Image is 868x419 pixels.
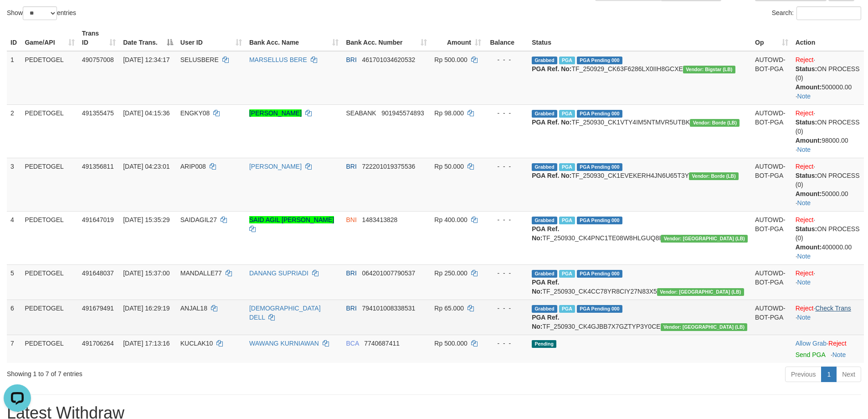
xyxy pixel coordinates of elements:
td: AUTOWD-BOT-PGA [751,158,792,211]
a: Allow Grab [796,340,827,347]
th: Game/API: activate to sort column ascending [21,25,78,51]
div: ON PROCESS (0) 500000.00 [796,64,860,92]
a: Reject [796,56,814,63]
span: Grabbed [532,110,557,118]
div: - - - [488,215,524,224]
span: Copy 722201019375536 to clipboard [362,163,415,170]
span: Vendor URL: https://dashboard.q2checkout.com/secure [661,235,748,243]
span: Copy 7740687411 to clipboard [364,340,400,347]
b: PGA Ref. No: [532,119,571,126]
span: MANDALLE77 [180,269,222,277]
span: SAIDAGIL27 [180,216,217,223]
span: [DATE] 16:29:19 [123,305,169,312]
span: Rp 250.000 [434,269,467,277]
span: Marked by afzCS1 [559,110,575,118]
a: 1 [821,367,837,382]
span: Rp 50.000 [434,163,464,170]
span: PGA Pending [577,270,622,278]
td: 5 [7,264,21,300]
a: WAWANG KURNIAWAN [249,340,319,347]
b: Status: [796,225,817,233]
b: Amount: [796,137,822,144]
b: PGA Ref. No: [532,225,559,242]
th: User ID: activate to sort column ascending [177,25,246,51]
a: [PERSON_NAME] [249,163,302,170]
span: ENGKY08 [180,109,210,117]
a: Check Trans [815,305,851,312]
a: Note [797,314,811,321]
span: BRI [346,163,356,170]
span: [DATE] 12:34:17 [123,56,169,63]
a: DANANG SUPRIADI [249,269,308,277]
td: · · [792,300,864,335]
td: AUTOWD-BOT-PGA [751,211,792,264]
span: 491355475 [82,109,114,117]
span: PGA Pending [577,217,622,224]
td: · · [792,158,864,211]
label: Show entries [7,6,76,20]
span: Copy 1483413828 to clipboard [362,216,397,223]
td: TF_250930_CK1EVEKERH4JN6U65T3Y [528,158,751,211]
td: AUTOWD-BOT-PGA [751,104,792,158]
label: Search: [772,6,861,20]
th: ID [7,25,21,51]
span: · [796,340,828,347]
span: Rp 98.000 [434,109,464,117]
span: Vendor URL: https://dashboard.q2checkout.com/secure [683,66,735,73]
span: BCA [346,340,359,347]
a: Note [797,146,811,153]
td: TF_250930_CK4PNC1TE08W8HLGUQ8I [528,211,751,264]
td: 7 [7,335,21,363]
a: Previous [785,367,822,382]
span: Vendor URL: https://dashboard.q2checkout.com/secure [690,119,740,127]
button: Open LiveChat chat widget [4,4,31,31]
span: Copy 794101008338531 to clipboard [362,305,415,312]
div: - - - [488,109,524,118]
td: · · [792,51,864,105]
span: Marked by afzCS1 [559,57,575,64]
b: Amount: [796,83,822,91]
span: PGA Pending [577,57,622,64]
span: PGA Pending [577,305,622,313]
td: TF_250930_CK1VTY4IM5NTMVR5UTBK [528,104,751,158]
th: Bank Acc. Name: activate to sort column ascending [246,25,343,51]
a: Reject [796,163,814,170]
b: PGA Ref. No: [532,65,571,72]
th: Balance [485,25,528,51]
a: [PERSON_NAME] [249,109,302,117]
a: Send PGA [796,351,825,358]
span: KUCLAK10 [180,340,213,347]
th: Op: activate to sort column ascending [751,25,792,51]
td: PEDETOGEL [21,211,78,264]
span: Copy 461701034620532 to clipboard [362,56,415,63]
td: AUTOWD-BOT-PGA [751,51,792,105]
div: ON PROCESS (0) 98000.00 [796,118,860,145]
td: PEDETOGEL [21,264,78,300]
td: PEDETOGEL [21,51,78,105]
td: PEDETOGEL [21,104,78,158]
span: 491356811 [82,163,114,170]
td: TF_250930_CK4CC78YR8CIY27N83X5 [528,264,751,300]
td: AUTOWD-BOT-PGA [751,264,792,300]
span: Pending [532,340,556,348]
th: Bank Acc. Number: activate to sort column ascending [342,25,431,51]
span: ARIP008 [180,163,206,170]
b: PGA Ref. No: [532,279,559,295]
span: Marked by afzCS1 [559,270,575,278]
input: Search: [796,6,861,20]
a: Reject [828,340,847,347]
div: - - - [488,339,524,348]
span: SEABANK [346,109,376,117]
span: SELUSBERE [180,56,219,63]
td: 3 [7,158,21,211]
div: - - - [488,55,524,64]
td: TF_250929_CK63F6286LX0IIH8GCXE [528,51,751,105]
span: Rp 500.000 [434,56,467,63]
th: Action [792,25,864,51]
span: Vendor URL: https://dashboard.q2checkout.com/secure [661,323,748,331]
span: Rp 65.000 [434,305,464,312]
td: PEDETOGEL [21,335,78,363]
th: Trans ID: activate to sort column ascending [78,25,119,51]
td: 4 [7,211,21,264]
span: BRI [346,305,356,312]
